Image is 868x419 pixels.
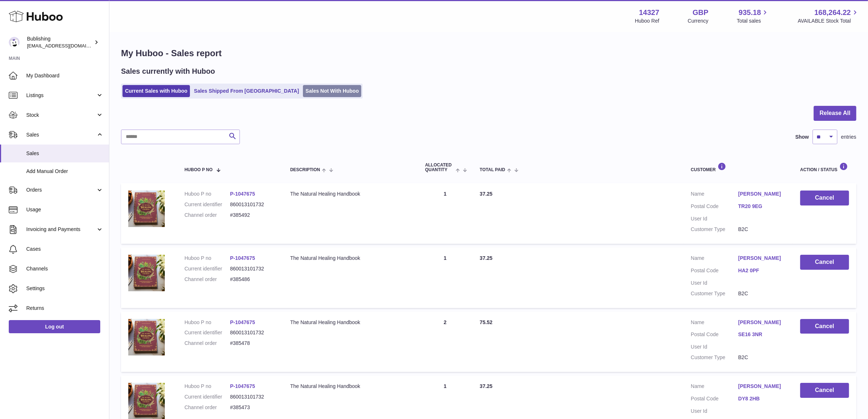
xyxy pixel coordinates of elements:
[738,203,786,210] a: TR20 9EG
[691,280,738,287] dt: User Id
[691,343,738,350] dt: User Id
[121,47,856,59] h1: My Huboo - Sales report
[737,18,769,24] span: Total sales
[184,329,230,336] dt: Current identifier
[230,191,255,197] a: P-1047675
[691,383,738,392] dt: Name
[738,319,786,326] a: [PERSON_NAME]
[480,383,493,389] span: 37.25
[418,247,472,308] td: 1
[184,383,230,390] dt: Huboo P no
[26,168,104,175] span: Add Manual Order
[691,408,738,415] dt: User Id
[184,393,230,400] dt: Current identifier
[798,18,859,24] span: AVAILABLE Stock Total
[841,134,856,141] span: entries
[691,162,786,172] div: Customer
[738,290,786,297] dd: B2C
[230,201,276,208] dd: 860013101732
[738,331,786,338] a: SE16 3NR
[230,319,255,325] a: P-1047675
[184,319,230,326] dt: Huboo P no
[798,8,859,24] a: 168,264.22 AVAILABLE Stock Total
[184,265,230,272] dt: Current identifier
[230,276,276,283] dd: #385486
[738,267,786,274] a: HA2 0PF
[26,72,104,79] span: My Dashboard
[184,276,230,283] dt: Channel order
[26,92,96,99] span: Listings
[691,319,738,328] dt: Name
[290,255,410,262] div: The Natural Healing Handbook
[800,255,849,270] button: Cancel
[9,320,100,333] a: Log out
[691,395,738,404] dt: Postal Code
[738,226,786,233] dd: B2C
[688,18,709,24] div: Currency
[425,163,454,172] span: ALLOCATED Quantity
[800,319,849,334] button: Cancel
[737,8,769,24] a: 935.18 Total sales
[480,168,505,172] span: Total paid
[418,183,472,244] td: 1
[691,226,738,233] dt: Customer Type
[691,290,738,297] dt: Customer Type
[184,168,213,172] span: Huboo P no
[26,265,104,272] span: Channels
[122,85,190,97] a: Current Sales with Huboo
[800,162,849,172] div: Action / Status
[184,404,230,411] dt: Channel order
[480,191,493,197] span: 37.25
[290,383,410,390] div: The Natural Healing Handbook
[26,285,104,292] span: Settings
[26,246,104,253] span: Cases
[230,340,276,347] dd: #385478
[691,331,738,340] dt: Postal Code
[800,383,849,398] button: Cancel
[639,8,659,18] strong: 14327
[691,203,738,212] dt: Postal Code
[26,187,96,193] span: Orders
[691,354,738,361] dt: Customer Type
[9,37,20,48] img: internalAdmin-14327@internal.huboo.com
[635,18,659,24] div: Huboo Ref
[795,134,809,141] label: Show
[738,255,786,262] a: [PERSON_NAME]
[27,43,107,49] span: [EMAIL_ADDRESS][DOMAIN_NAME]
[739,8,761,18] span: 935.18
[26,131,96,138] span: Sales
[128,191,165,227] img: 1749741825.png
[691,215,738,222] dt: User Id
[480,255,493,261] span: 37.25
[290,319,410,326] div: The Natural Healing Handbook
[303,85,361,97] a: Sales Not With Huboo
[26,226,96,233] span: Invoicing and Payments
[691,267,738,276] dt: Postal Code
[738,191,786,197] a: [PERSON_NAME]
[121,66,215,76] h2: Sales currently with Huboo
[738,354,786,361] dd: B2C
[418,312,472,372] td: 2
[128,255,165,291] img: 1749741825.png
[691,255,738,264] dt: Name
[184,340,230,347] dt: Channel order
[691,191,738,199] dt: Name
[814,106,856,121] button: Release All
[230,212,276,219] dd: #385492
[230,383,255,389] a: P-1047675
[184,212,230,219] dt: Channel order
[693,8,708,18] strong: GBP
[230,404,276,411] dd: #385473
[191,85,301,97] a: Sales Shipped From [GEOGRAPHIC_DATA]
[26,112,96,119] span: Stock
[230,393,276,400] dd: 860013101732
[480,319,493,325] span: 75.52
[814,8,851,18] span: 168,264.22
[184,255,230,262] dt: Huboo P no
[230,265,276,272] dd: 860013101732
[800,191,849,205] button: Cancel
[738,395,786,402] a: DY8 2HB
[184,201,230,208] dt: Current identifier
[230,255,255,261] a: P-1047675
[184,191,230,197] dt: Huboo P no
